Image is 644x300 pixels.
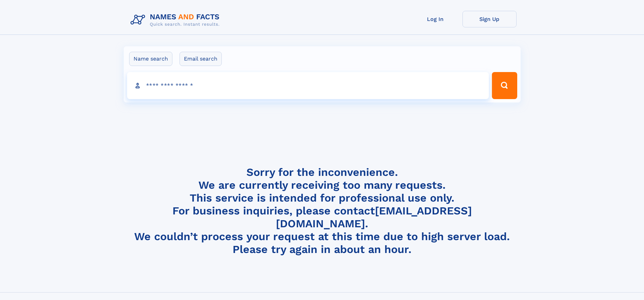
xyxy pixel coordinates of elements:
[276,204,472,230] a: [EMAIL_ADDRESS][DOMAIN_NAME]
[492,72,517,99] button: Search Button
[180,52,222,66] label: Email search
[128,166,517,256] h4: Sorry for the inconvenience. We are currently receiving too many requests. This service is intend...
[462,11,517,27] a: Sign Up
[127,72,489,99] input: search input
[129,52,172,66] label: Name search
[408,11,462,27] a: Log In
[128,11,225,29] img: Logo Names and Facts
